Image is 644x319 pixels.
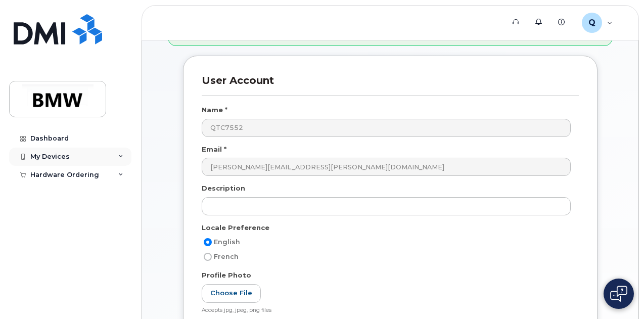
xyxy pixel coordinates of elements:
label: Email * [202,145,226,154]
h3: User Account [202,74,579,96]
label: Choose File [202,284,261,303]
label: Description [202,184,245,193]
div: Accepts jpg, jpeg, png files [202,307,571,314]
input: French [204,253,212,261]
label: Locale Preference [202,223,269,233]
span: Q [588,17,595,29]
div: QTC7552 [575,13,620,33]
img: Open chat [610,286,627,302]
span: English [214,238,240,246]
label: Name * [202,105,227,115]
label: Profile Photo [202,270,251,280]
span: French [214,253,239,260]
input: English [204,238,212,246]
